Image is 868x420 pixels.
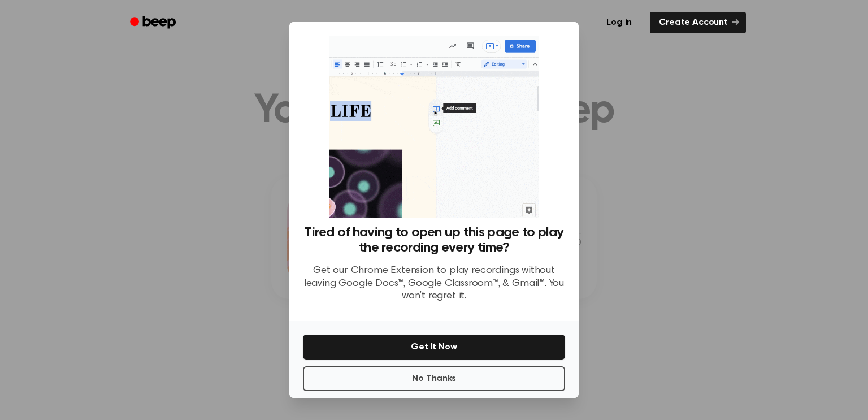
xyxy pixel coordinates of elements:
[329,36,539,218] img: Beep extension in action
[650,12,746,33] a: Create Account
[303,225,565,256] h3: Tired of having to open up this page to play the recording every time?
[122,12,186,34] a: Beep
[303,335,565,360] button: Get It Now
[303,265,565,303] p: Get our Chrome Extension to play recordings without leaving Google Docs™, Google Classroom™, & Gm...
[595,10,643,36] a: Log in
[303,366,565,391] button: No Thanks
